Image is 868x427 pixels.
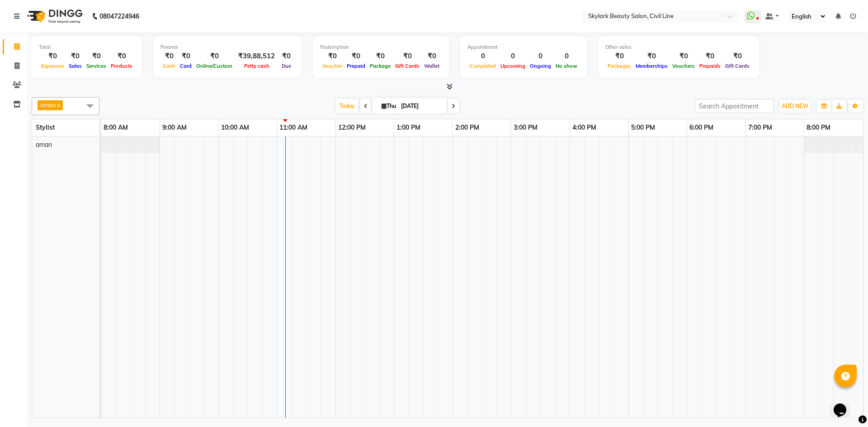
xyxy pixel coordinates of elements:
[40,101,56,108] span: aman
[393,63,422,69] span: Gift Cards
[687,121,716,134] a: 6:00 PM
[394,121,423,134] a: 1:00 PM
[368,51,393,61] div: ₹0
[528,63,553,69] span: Ongoing
[160,63,178,69] span: Cash
[633,51,670,61] div: ₹0
[511,121,540,134] a: 3:00 PM
[66,51,84,61] div: ₹0
[39,51,66,61] div: ₹0
[697,63,723,69] span: Prepaids
[782,103,808,109] span: ADD NEW
[336,121,368,134] a: 12:00 PM
[605,51,633,61] div: ₹0
[467,43,580,51] div: Appointment
[398,99,443,113] input: 2025-09-04
[697,51,723,61] div: ₹0
[278,51,294,61] div: ₹0
[279,63,293,69] span: Due
[219,121,251,134] a: 10:00 AM
[36,123,55,131] span: Stylist
[804,121,833,134] a: 8:00 PM
[344,51,368,61] div: ₹0
[422,51,442,61] div: ₹0
[160,121,189,134] a: 9:00 AM
[108,51,135,61] div: ₹0
[368,63,393,69] span: Package
[629,121,657,134] a: 5:00 PM
[277,121,310,134] a: 11:00 AM
[498,63,528,69] span: Upcoming
[746,121,774,134] a: 7:00 PM
[320,51,344,61] div: ₹0
[393,51,422,61] div: ₹0
[528,51,553,61] div: 0
[178,63,194,69] span: Card
[570,121,599,134] a: 4:00 PM
[605,43,752,51] div: Other sales
[160,43,294,51] div: Finance
[178,51,194,61] div: ₹0
[605,63,633,69] span: Packages
[194,63,235,69] span: Online/Custom
[344,63,368,69] span: Prepaid
[723,51,752,61] div: ₹0
[23,4,85,29] img: logo
[453,121,481,134] a: 2:00 PM
[723,63,752,69] span: Gift Cards
[467,63,498,69] span: Completed
[422,63,442,69] span: Wallet
[830,391,859,418] iframe: chat widget
[108,63,135,69] span: Products
[160,51,178,61] div: ₹0
[99,4,139,29] b: 08047224946
[84,63,108,69] span: Services
[56,101,60,108] a: x
[336,99,359,113] span: Today
[553,51,580,61] div: 0
[498,51,528,61] div: 0
[379,103,398,109] span: Thu
[670,63,697,69] span: Vouchers
[633,63,670,69] span: Memberships
[36,141,52,149] span: aman
[467,51,498,61] div: 0
[39,63,66,69] span: Expenses
[779,100,811,113] button: ADD NEW
[320,43,442,51] div: Redemption
[553,63,580,69] span: No show
[66,63,84,69] span: Sales
[320,63,344,69] span: Voucher
[235,51,278,61] div: ₹39,88,512
[242,63,272,69] span: Petty cash
[101,121,130,134] a: 8:00 AM
[84,51,108,61] div: ₹0
[670,51,697,61] div: ₹0
[194,51,235,61] div: ₹0
[39,43,135,51] div: Total
[695,99,774,113] input: Search Appointment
